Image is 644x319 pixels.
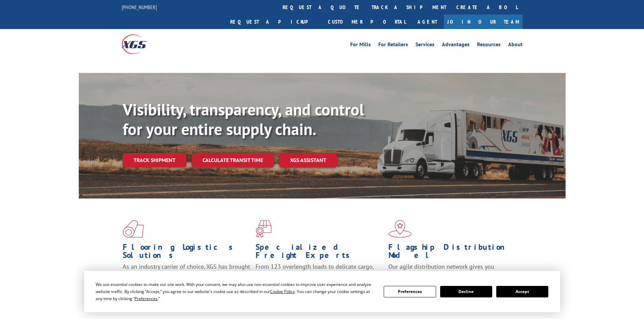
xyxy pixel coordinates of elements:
span: Cookie Policy [270,289,295,294]
span: Preferences [135,296,158,301]
a: For Mills [350,42,371,49]
a: Agent [411,15,444,29]
span: As an industry carrier of choice, XGS has brought innovation and dedication to flooring logistics... [123,263,250,287]
a: Services [415,42,434,49]
a: Request a pickup [225,15,323,29]
h1: Flooring Logistics Solutions [123,243,251,263]
p: From 123 overlength loads to delicate cargo, our experienced staff knows the best way to move you... [256,263,383,293]
button: Preferences [384,286,436,297]
h1: Flagship Distribution Model [388,243,516,263]
button: Decline [440,286,492,297]
img: xgs-icon-flagship-distribution-model-red [388,220,412,238]
a: For Retailers [378,42,408,49]
a: Track shipment [123,153,186,167]
img: xgs-icon-focused-on-flooring-red [256,220,271,238]
a: About [508,42,523,49]
img: xgs-icon-total-supply-chain-intelligence-red [123,220,144,238]
a: Join Our Team [444,15,523,29]
div: We use essential cookies to make our site work. With your consent, we may also use non-essential ... [96,281,376,302]
div: Cookie Consent Prompt [84,271,560,312]
a: Resources [477,42,501,49]
b: Visibility, transparency, and control for your entire supply chain. [123,99,364,139]
a: Calculate transit time [192,153,274,167]
button: Accept [496,286,548,297]
a: Customer Portal [323,15,411,29]
a: [PHONE_NUMBER] [122,4,157,10]
h1: Specialized Freight Experts [256,243,383,263]
span: Our agile distribution network gives you nationwide inventory management on demand. [388,263,513,278]
a: Advantages [442,42,470,49]
a: XGS ASSISTANT [279,153,337,167]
